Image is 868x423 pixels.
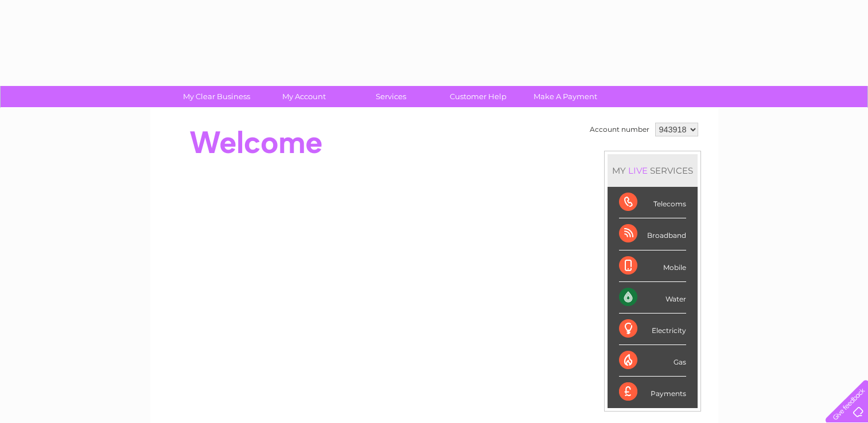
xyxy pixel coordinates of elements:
[619,218,686,250] div: Broadband
[619,187,686,218] div: Telecoms
[619,314,686,345] div: Electricity
[619,250,686,282] div: Mobile
[256,86,351,107] a: My Account
[518,86,613,107] a: Make A Payment
[587,120,652,139] td: Account number
[619,345,686,377] div: Gas
[431,86,526,107] a: Customer Help
[169,86,264,107] a: My Clear Business
[608,154,698,187] div: MY SERVICES
[626,165,650,176] div: LIVE
[619,282,686,314] div: Water
[619,377,686,408] div: Payments
[344,86,438,107] a: Services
